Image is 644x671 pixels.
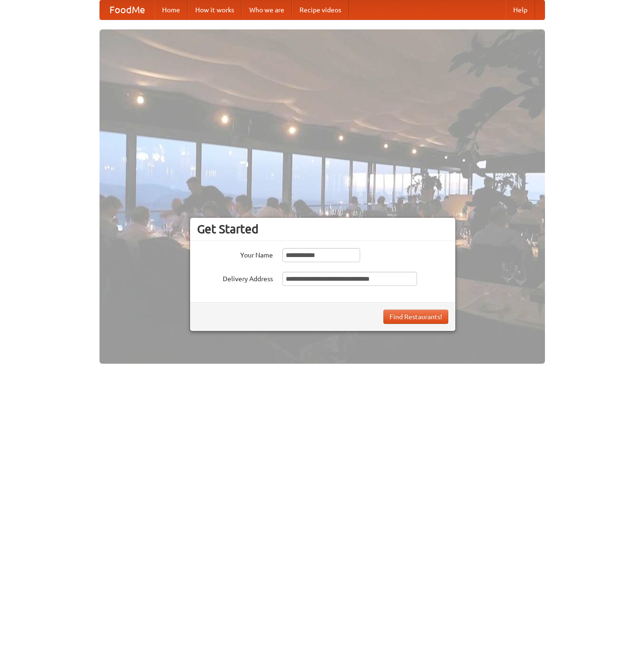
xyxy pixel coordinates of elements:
a: Home [154,0,188,19]
label: Your Name [197,248,273,260]
h3: Get Started [197,222,448,236]
a: How it works [188,0,242,19]
label: Delivery Address [197,272,273,284]
a: Help [506,0,535,19]
a: FoodMe [100,0,154,19]
a: Recipe videos [292,0,349,19]
button: Find Restaurants! [383,310,448,324]
a: Who we are [242,0,292,19]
